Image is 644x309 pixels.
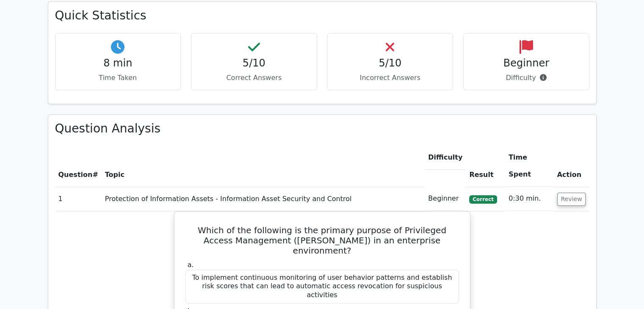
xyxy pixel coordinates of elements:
[554,146,589,187] th: Action
[58,171,93,179] span: Question
[62,73,174,83] p: Time Taken
[102,146,425,187] th: Topic
[185,225,460,256] h5: Which of the following is the primary purpose of Privileged Access Management ([PERSON_NAME]) in ...
[470,73,582,83] p: Difficulty
[185,270,459,303] div: To implement continuous monitoring of user behavior patterns and establish risk scores that can l...
[469,195,497,204] span: Correct
[198,57,310,69] h4: 5/10
[198,73,310,83] p: Correct Answers
[188,261,194,269] span: a.
[425,146,466,170] th: Difficulty
[62,57,174,69] h4: 8 min
[505,146,553,187] th: Time Spent
[55,187,102,211] td: 1
[334,73,446,83] p: Incorrect Answers
[102,187,425,211] td: Protection of Information Assets - Information Asset Security and Control
[55,121,589,136] h3: Question Analysis
[557,193,586,206] button: Review
[505,187,553,211] td: 0:30 min.
[55,8,589,23] h3: Quick Statistics
[425,187,466,211] td: Beginner
[55,146,102,187] th: #
[470,57,582,69] h4: Beginner
[334,57,446,69] h4: 5/10
[466,146,505,187] th: Result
